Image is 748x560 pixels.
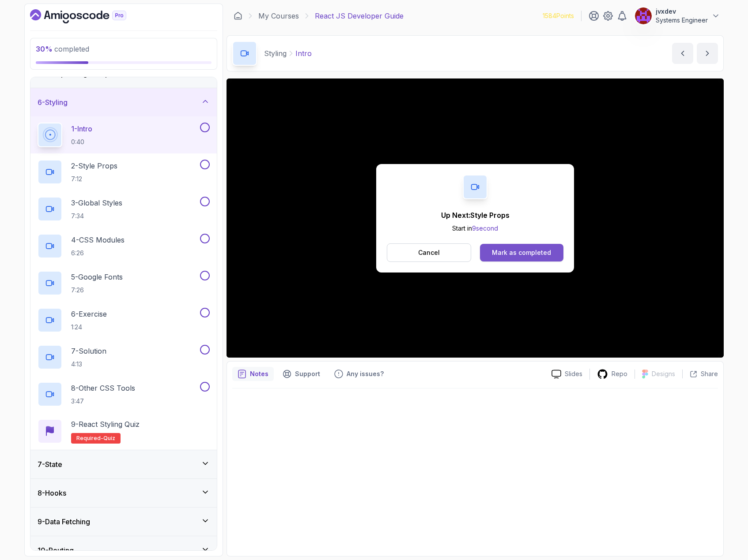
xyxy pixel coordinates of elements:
p: jvxdev [656,7,708,16]
p: 1 - Intro [71,123,92,134]
p: Slides [565,370,582,378]
button: user profile imagejvxdevSystems Engineer [635,7,720,25]
h3: 6 - Styling [38,97,68,108]
p: React JS Developer Guide [315,11,404,21]
p: 0:40 [71,138,92,146]
a: Repo [590,369,635,380]
p: 6:26 [71,249,125,258]
p: Repo [612,370,627,378]
p: 9 - React Styling Quiz [71,419,140,429]
p: 1584 Points [543,11,574,20]
h3: 9 - Data Fetching [38,516,90,527]
p: 7:12 [71,175,117,183]
p: 6 - Exercise [71,309,107,319]
iframe: 1 - Intro [227,78,724,358]
div: Mark as completed [492,248,551,257]
p: Systems Engineer [656,16,708,25]
p: Styling [264,48,287,59]
p: Cancel [418,248,440,257]
p: 7:34 [71,212,122,220]
button: 9-React Styling QuizRequired-quiz [38,419,210,444]
button: Share [682,370,718,378]
a: Dashboard [30,9,147,23]
span: Required- [76,435,103,442]
span: 30 % [36,45,53,53]
button: 7-Solution4:13 [38,345,210,370]
a: My Courses [258,11,299,21]
span: 9 second [472,224,498,232]
button: Feedback button [329,367,389,381]
img: user profile image [635,7,652,24]
p: Designs [652,370,675,378]
h3: 10 - Routing [38,545,74,556]
button: 6-Styling [30,88,217,116]
p: 1:24 [71,323,107,332]
a: Slides [544,370,589,379]
p: Share [701,370,718,378]
p: Notes [250,370,268,378]
button: 5-Google Fonts7:26 [38,271,210,295]
p: 2 - Style Props [71,161,117,171]
p: 7 - Solution [71,346,106,356]
p: Any issues? [347,370,384,378]
span: completed [36,45,89,53]
button: notes button [232,367,274,381]
button: 6-Exercise1:24 [38,308,210,332]
button: 9-Data Fetching [30,508,217,536]
button: previous content [672,43,693,64]
button: 7-State [30,450,217,478]
button: Mark as completed [480,244,563,261]
button: 8-Other CSS Tools3:47 [38,382,210,407]
p: 8 - Other CSS Tools [71,383,135,393]
p: 3 - Global Styles [71,198,122,208]
p: 5 - Google Fonts [71,272,123,282]
button: Cancel [387,243,471,262]
button: 1-Intro0:40 [38,123,210,147]
button: next content [697,43,718,64]
button: 8-Hooks [30,479,217,507]
h3: 7 - State [38,459,62,470]
p: Support [295,370,320,378]
button: 3-Global Styles7:34 [38,197,210,221]
p: Intro [295,48,312,59]
p: Start in [441,224,510,233]
p: 3:47 [71,397,135,406]
h3: 8 - Hooks [38,488,66,498]
p: 4:13 [71,360,106,369]
button: 4-CSS Modules6:26 [38,234,210,258]
p: 4 - CSS Modules [71,235,125,245]
p: 7:26 [71,286,123,295]
a: Dashboard [234,11,242,20]
p: Up Next: Style Props [441,210,510,220]
span: quiz [103,435,115,442]
button: 2-Style Props7:12 [38,160,210,184]
button: Support button [277,367,325,381]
